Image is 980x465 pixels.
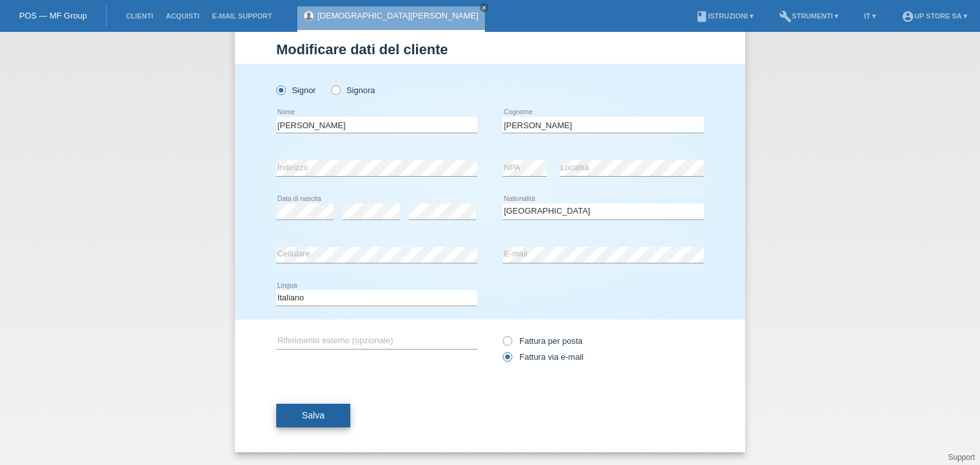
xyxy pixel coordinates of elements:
[276,85,316,95] label: Signor
[695,10,708,23] i: book
[481,4,487,11] i: close
[857,12,882,20] a: IT ▾
[773,12,845,20] a: buildStrumenti ▾
[480,3,489,12] a: close
[276,404,350,428] button: Salva
[948,453,975,462] a: Support
[317,11,478,20] a: [DEMOGRAPHIC_DATA][PERSON_NAME]
[276,41,704,57] h1: Modificare dati del cliente
[779,10,792,23] i: build
[689,12,760,20] a: bookIstruzioni ▾
[206,12,279,20] a: E-mail Support
[503,352,511,368] input: Fattura via e-mail
[331,85,339,94] input: Signora
[331,85,375,95] label: Signora
[902,10,914,23] i: account_circle
[19,11,87,20] a: POS — MF Group
[503,336,583,346] label: Fattura per posta
[119,12,160,20] a: Clienti
[895,12,974,20] a: account_circleUp Store SA ▾
[276,85,285,94] input: Signor
[302,410,325,420] span: Salva
[160,12,206,20] a: Acquisti
[503,352,583,362] label: Fattura via e-mail
[503,336,511,352] input: Fattura per posta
